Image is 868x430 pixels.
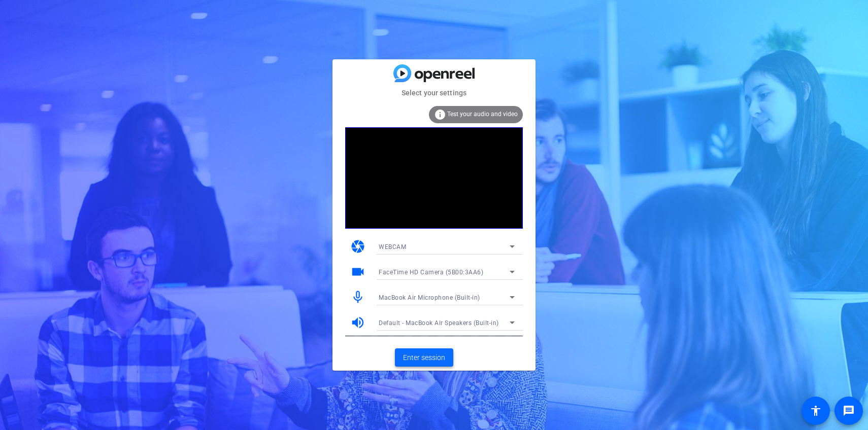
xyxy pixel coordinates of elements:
[350,264,365,279] mat-icon: videocam
[843,405,855,417] mat-icon: message
[395,348,453,367] button: Enter session
[379,243,406,250] span: WEBCAM
[379,294,480,301] span: MacBook Air Microphone (Built-in)
[434,109,446,121] mat-icon: info
[379,319,499,327] span: Default - MacBook Air Speakers (Built-in)
[332,87,536,98] mat-card-subtitle: Select your settings
[379,269,483,276] span: FaceTime HD Camera (5B00:3AA6)
[810,405,822,417] mat-icon: accessibility
[403,352,445,363] span: Enter session
[350,290,365,305] mat-icon: mic_none
[447,111,518,118] span: Test your audio and video
[393,64,475,82] img: blue-gradient.svg
[350,315,365,330] mat-icon: volume_up
[350,239,365,254] mat-icon: camera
